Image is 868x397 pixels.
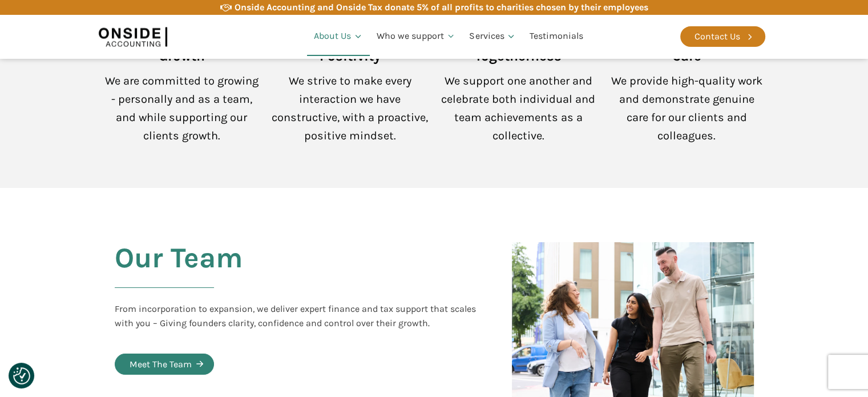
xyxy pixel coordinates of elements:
[523,17,590,56] a: Testimonials
[13,367,30,384] button: Consent Preferences
[130,357,192,372] div: Meet The Team
[608,72,765,145] div: We provide high-quality work and demonstrate genuine care for our clients and colleagues.
[99,23,167,50] img: Onside Accounting
[370,17,463,56] a: Who we support
[307,17,370,56] a: About Us
[115,242,243,302] h2: Our Team
[115,302,489,331] div: From incorporation to expansion, we deliver expert finance and tax support that scales with you –...
[272,72,429,145] div: We strive to make every interaction we have constructive, with a proactive, positive mindset.
[103,72,260,145] div: We are committed to growing - personally and as a team, and while supporting our clients growth.
[13,367,30,384] img: Revisit consent button
[462,17,523,56] a: Services
[680,26,765,47] a: Contact Us
[695,29,740,44] div: Contact Us
[440,72,597,145] div: We support one another and celebrate both individual and team achievements as a collective.
[115,354,214,375] a: Meet The Team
